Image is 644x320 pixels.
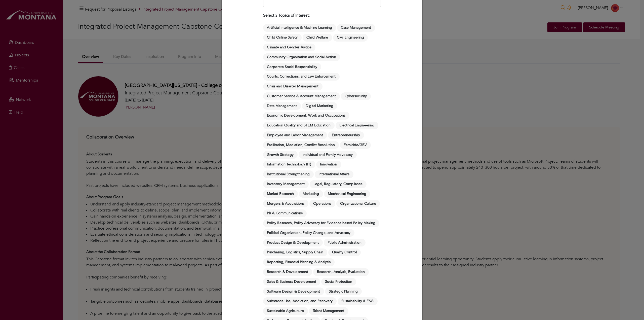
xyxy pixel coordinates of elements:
[263,161,315,168] span: Information Technology (IT)
[310,180,367,188] span: Legal, Regulatory, Compliance
[263,268,312,276] span: Research & Development
[309,307,348,315] span: Talent Management
[263,200,308,207] span: Mergers & Acquisitions
[321,278,356,286] span: Social Protection
[328,131,364,139] span: Entrepreneurship
[263,307,308,315] span: Sustainable Agriculture
[263,24,336,32] span: Artificial Intelligence & Machine Learning
[263,122,335,129] span: Education Quality and STEM Education
[263,141,339,149] span: Facilitation, Mediation, Conflict Resolution
[263,13,381,18] h4: Select 3 Topics of Interest:
[263,297,337,305] span: Substance Use, Addiction, and Recovery
[263,229,354,237] span: Political Organization, Policy Change, and Advocacy
[299,151,357,159] span: Individual and Family Advocacy
[263,209,307,217] span: PR & Communications
[263,131,327,139] span: Employee and Labor Management
[263,278,320,286] span: Sales & Business Development
[341,92,371,100] span: Cybersecurity
[263,53,340,61] span: Community Organization and Social Action
[338,297,378,305] span: Sustainability & ESG
[299,190,323,198] span: Marketing
[263,248,327,256] span: Purchasing, Logistics, Supply Chain
[336,200,380,207] span: Organizational Culture
[263,34,302,42] span: Child Online Safety
[263,151,298,159] span: Growth Strategy
[263,73,340,81] span: Courts, Corrections, and Law Enforcement
[263,288,324,295] span: Software Design & Development
[263,219,379,227] span: Policy Research, Policy Advocacy for Evidence based Policy Making
[324,239,366,246] span: Public Administration
[263,112,349,120] span: Economic Development, Work and Occupations
[313,268,369,276] span: Research, Analysis, Evaluation
[336,122,378,129] span: Electrical Engineering
[263,44,315,51] span: Climate and Gender Justice
[302,102,337,110] span: Digital Marketing
[263,180,309,188] span: Inventory Management
[263,63,321,71] span: Corporate Social Responsibility
[315,170,353,178] span: International Affairs
[263,83,323,90] span: Crisis and Disaster Management
[263,92,340,100] span: Customer Service & Account Management
[309,200,335,207] span: Operations
[328,248,361,256] span: Quality Control
[316,161,341,168] span: Innovation
[325,288,362,295] span: Strategic Planning
[263,170,314,178] span: Institutional Strengthening
[324,190,370,198] span: Mechanical Engineering
[333,34,368,42] span: Civil Engineering
[263,258,335,266] span: Reporting, Financial Planning & Analysis
[303,34,332,42] span: Child Welfare
[340,141,371,149] span: Femicide/GBV
[337,24,375,32] span: Case Management
[263,239,323,246] span: Product Design & Development
[263,190,298,198] span: Market Research
[263,102,301,110] span: Data Management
